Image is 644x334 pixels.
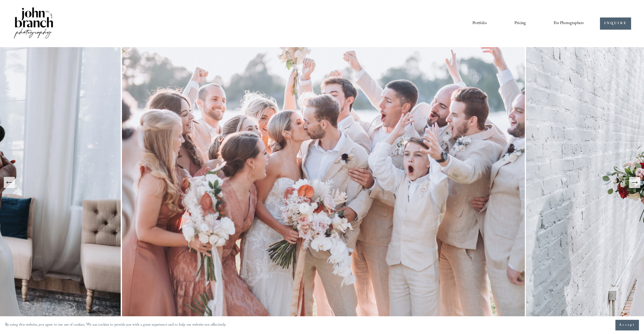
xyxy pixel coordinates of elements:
button: Accept [615,320,639,330]
span: Accept [619,323,635,328]
img: John Branch IV Photography [13,6,54,41]
a: folder dropdown [554,19,584,28]
button: Previous Slide [4,177,15,188]
a: Pricing [514,19,526,28]
a: INQUIRE [600,17,631,30]
button: Next Slide [629,177,640,188]
p: By using this website, you agree to our use of cookies. We use cookies to provide you with a grea... [5,322,226,329]
span: For Photographers [554,20,584,27]
a: Portfolio [472,19,487,28]
img: A wedding party celebrating outdoors, featuring a bride and groom kissing amidst cheering bridesm... [121,47,526,318]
